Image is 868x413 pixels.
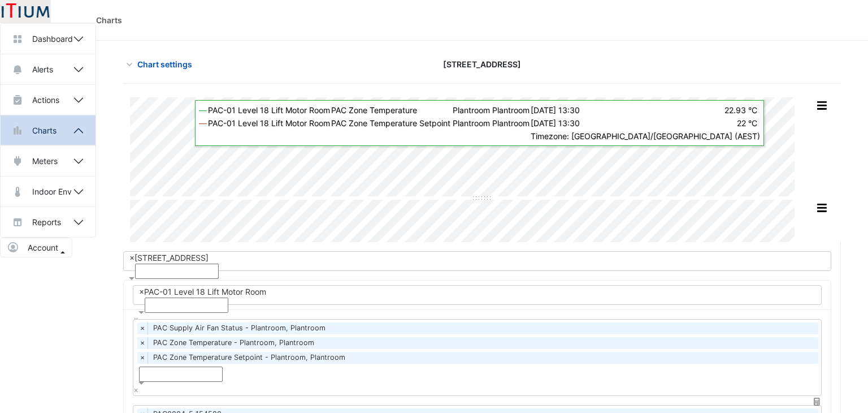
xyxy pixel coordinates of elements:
[133,385,138,394] span: ×
[32,94,59,106] span: Actions
[150,322,328,334] span: PAC Supply Air Fan Status - Plantroom, Plantroom
[12,33,23,45] app-icon: Dashboard
[812,397,822,407] span: Choose Function
[12,217,23,228] app-icon: Reports
[137,337,148,349] span: ×
[129,253,134,263] span: ×
[137,58,192,70] span: Chart settings
[32,63,53,75] span: Alerts
[12,125,23,136] app-icon: Charts
[134,253,209,263] span: [STREET_ADDRESS]
[1,177,96,206] button: Indoor Env
[1,207,96,237] button: Reports
[12,94,23,106] app-icon: Actions
[810,201,833,215] button: More Options
[144,287,266,296] span: PAC-01 Level 18 Lift Motor Room
[123,54,199,74] button: Chart settings
[443,58,521,70] span: [STREET_ADDRESS]
[139,287,144,296] span: ×
[1,146,96,176] button: Meters
[32,33,73,45] span: Dashboard
[1,115,96,145] button: Charts
[28,242,58,253] span: Account
[810,98,833,113] button: More Options
[32,124,57,136] span: Charts
[137,322,148,334] span: ×
[12,64,23,75] app-icon: Alerts
[12,186,23,197] app-icon: Indoor Env
[1,24,96,54] button: Dashboard
[32,186,72,197] span: Indoor Env
[32,155,58,167] span: Meters
[1,54,96,84] button: Alerts
[12,156,23,167] app-icon: Meters
[150,337,317,349] span: PAC Zone Temperature - Plantroom, Plantroom
[124,280,129,290] span: Clear
[124,280,129,290] span: ×
[150,352,348,364] span: PAC Zone Temperature Setpoint - Plantroom, Plantroom
[96,14,122,26] div: Charts
[1,85,96,115] button: Actions
[133,385,138,394] span: Clear
[32,216,61,228] span: Reports
[137,352,148,364] span: ×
